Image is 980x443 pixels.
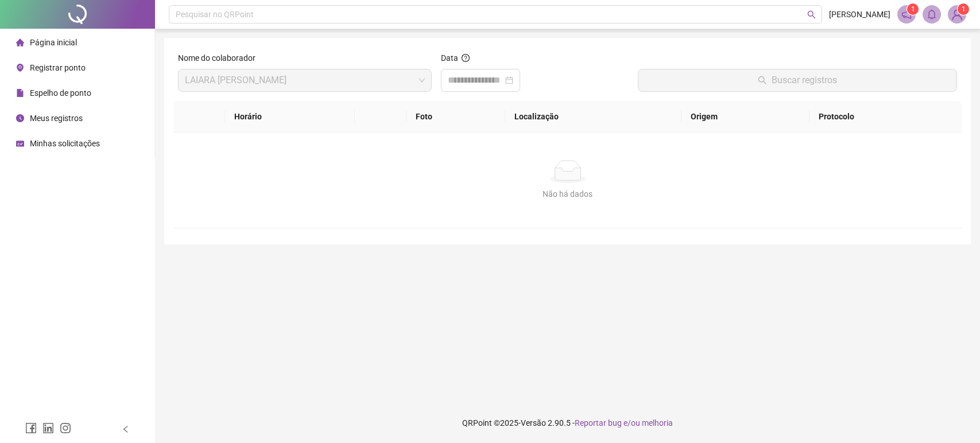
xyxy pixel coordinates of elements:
[911,5,915,13] span: 1
[16,114,24,122] span: clock-circle
[505,101,681,133] th: Localização
[225,101,355,133] th: Horário
[16,139,24,147] span: schedule
[807,10,816,19] span: search
[30,139,100,148] span: Minhas solicitações
[907,3,919,15] sup: 1
[25,422,37,434] span: facebook
[178,52,263,64] label: Nome do colaborador
[30,63,86,72] span: Registrar ponto
[60,422,71,434] span: instagram
[16,38,24,46] span: home
[462,54,470,62] span: question-circle
[42,422,54,434] span: linkedin
[948,6,966,23] img: 84044
[962,5,966,13] span: 1
[927,9,937,20] span: bell
[16,64,24,72] span: environment
[575,418,673,428] span: Reportar bug e/ou melhoria
[681,101,809,133] th: Origem
[638,69,957,92] button: Buscar registros
[901,9,912,20] span: notification
[30,88,91,98] span: Espelho de ponto
[16,89,24,97] span: file
[406,101,505,133] th: Foto
[185,69,425,91] span: LAIARA JESUS DE CARVALHO
[122,425,130,433] span: left
[521,418,546,428] span: Versão
[441,53,458,63] span: Data
[30,114,83,123] span: Meus registros
[155,403,980,443] footer: QRPoint © 2025 - 2.90.5 -
[30,38,77,47] span: Página inicial
[809,101,962,133] th: Protocolo
[829,8,890,21] span: [PERSON_NAME]
[187,188,948,200] div: Não há dados
[958,3,969,15] sup: Atualize o seu contato no menu Meus Dados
